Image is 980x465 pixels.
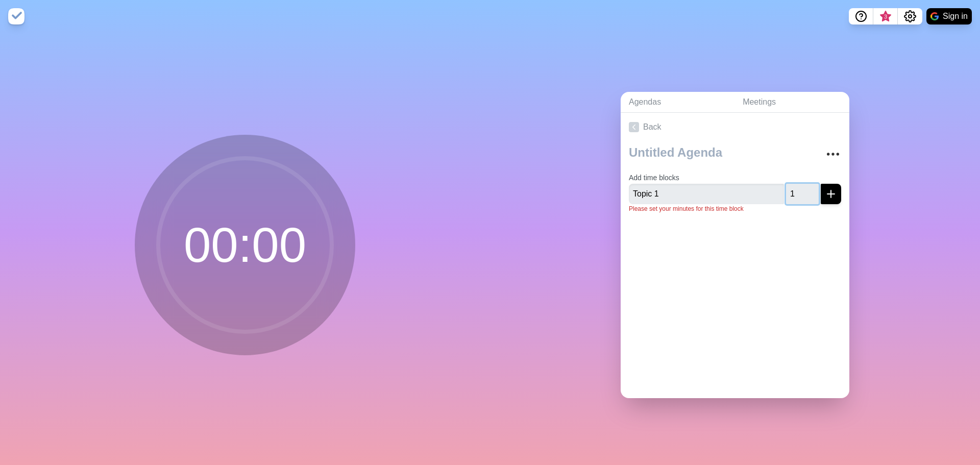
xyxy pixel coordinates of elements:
[629,174,679,182] label: Add time blocks
[629,184,784,204] input: Name
[621,92,734,113] a: Agendas
[786,184,819,204] input: Mins
[823,144,843,164] button: More
[873,8,898,25] button: What’s new
[930,12,939,20] img: google logo
[881,13,890,21] span: 3
[926,8,972,25] button: Sign in
[849,8,873,25] button: Help
[898,8,922,25] button: Settings
[629,204,841,213] p: Please set your minutes for this time block
[8,8,24,25] img: timeblocks logo
[734,92,849,113] a: Meetings
[621,113,849,141] a: Back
